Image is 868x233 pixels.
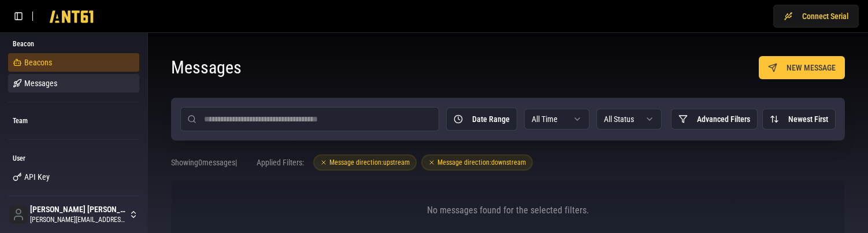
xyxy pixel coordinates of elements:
[30,215,127,224] span: [PERSON_NAME][EMAIL_ADDRESS][DOMAIN_NAME]
[30,205,127,215] span: [PERSON_NAME] [PERSON_NAME]
[172,204,844,217] p: No messages found for the selected filters.
[171,157,254,168] span: Showing 0 message s |
[8,112,139,130] div: Team
[5,201,143,228] button: [PERSON_NAME] [PERSON_NAME][PERSON_NAME][EMAIL_ADDRESS][DOMAIN_NAME]
[24,171,50,183] span: API Key
[24,57,52,68] span: Beacons
[171,57,242,78] h1: Messages
[421,154,533,171] div: Message direction: downstream
[446,108,517,131] button: Date Range
[257,157,304,168] span: Applied Filters:
[472,113,510,125] span: Date Range
[8,53,139,72] a: Beacons
[24,77,57,89] span: Messages
[671,109,758,130] button: Advanced Filters
[8,35,139,53] div: Beacon
[8,149,139,168] div: User
[759,56,845,79] button: NEW MESSAGE
[8,168,139,186] a: API Key
[8,74,139,93] a: Messages
[773,5,859,28] button: Connect Serial
[762,109,836,130] button: Newest First
[313,154,417,171] div: Message direction: upstream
